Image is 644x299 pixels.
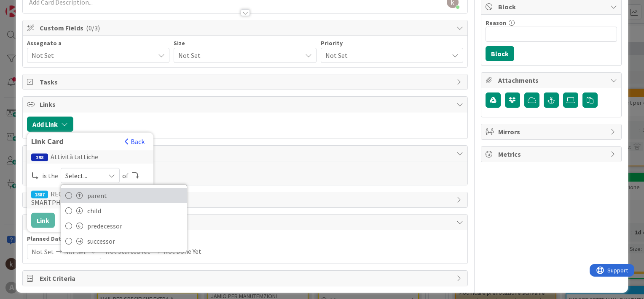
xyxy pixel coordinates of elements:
div: Assegnato a [27,40,169,46]
div: is the of [31,168,149,183]
span: Select... [65,170,101,182]
a: parent [61,188,187,203]
div: Size [174,40,316,46]
a: successor [61,234,187,249]
span: Not Set [325,49,444,61]
span: successor [87,235,182,247]
div: Attività tattiche [27,150,153,164]
span: predecessor [87,220,182,232]
span: ( 0/3 ) [86,24,100,32]
span: Tasks [40,77,452,87]
span: History [40,195,452,205]
span: Links [40,99,452,109]
span: Comments [40,148,452,158]
label: Reason [486,19,506,27]
div: RECAP PROBLEMI RECUPERO SMARTPHONE PER [DATE] [27,188,153,209]
a: predecessor [61,218,187,234]
span: Not Set [32,245,54,259]
span: Attachments [498,75,606,85]
button: Block [486,46,514,61]
span: Planned Dates [27,234,101,243]
span: Block [498,2,606,12]
button: Link [31,213,55,228]
span: Exit Criteria [40,273,452,283]
button: Add Link [27,117,73,132]
span: Not Set [32,50,155,60]
span: child [87,204,182,217]
span: Mirrors [498,127,606,137]
div: Link Card [31,137,120,146]
span: Dates [40,217,452,227]
span: parent [87,189,182,202]
span: Custom Fields [40,23,452,33]
div: Priority [321,40,463,46]
span: Support [18,1,38,11]
span: Not Set [178,49,297,61]
a: child [61,203,187,218]
button: Back [124,137,145,146]
span: Metrics [498,149,606,159]
div: 1887 [31,191,48,198]
div: 298 [31,154,48,161]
